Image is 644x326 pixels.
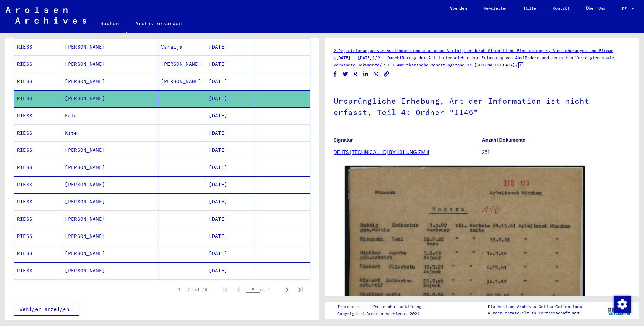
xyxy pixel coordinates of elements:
[352,70,359,78] button: Share on Xing
[62,56,110,73] mat-cell: [PERSON_NAME]
[334,137,353,143] b: Signatur
[614,296,631,313] img: Zustimmung ändern
[334,48,613,60] a: 2 Registrierungen von Ausländern und deutschen Verfolgten durch öffentliche Einrichtungen, Versic...
[606,301,632,318] img: yv_logo.png
[337,311,430,317] p: Copyright © Arolsen Archives, 2021
[337,303,365,311] a: Impressum
[127,15,190,32] a: Archiv erkunden
[206,159,254,176] mat-cell: [DATE]
[62,211,110,228] mat-cell: [PERSON_NAME]
[482,137,525,143] b: Anzahl Dokumente
[482,149,630,156] p: 261
[62,228,110,245] mat-cell: [PERSON_NAME]
[20,306,69,312] span: Weniger anzeigen
[334,55,614,67] a: 2.1 Durchführung der Alliiertenbefehle zur Erfassung von Ausländern und deutschen Verfolgten sowi...
[206,56,254,73] mat-cell: [DATE]
[62,39,110,55] mat-cell: [PERSON_NAME]
[342,70,349,78] button: Share on Twitter
[14,90,62,107] mat-cell: RIESS
[206,245,254,262] mat-cell: [DATE]
[62,176,110,193] mat-cell: [PERSON_NAME]
[246,286,280,293] div: of 2
[62,90,110,107] mat-cell: [PERSON_NAME]
[294,283,308,296] button: Last page
[206,176,254,193] mat-cell: [DATE]
[206,90,254,107] mat-cell: [DATE]
[14,107,62,124] mat-cell: RIESS
[488,310,582,316] p: wurden entwickelt in Partnerschaft mit
[62,73,110,90] mat-cell: [PERSON_NAME]
[14,142,62,159] mat-cell: RIESS
[14,39,62,55] mat-cell: RIESS
[488,304,582,310] p: Die Arolsen Archives Online-Collections
[14,303,79,316] button: Weniger anzeigen
[14,211,62,228] mat-cell: RIESS
[375,54,378,61] span: /
[334,149,429,155] a: DE ITS [TECHNICAL_ID] BY 101 UNG ZM 4
[206,193,254,210] mat-cell: [DATE]
[337,303,430,311] div: |
[232,283,246,296] button: Previous page
[62,107,110,124] mat-cell: Käte
[206,125,254,141] mat-cell: [DATE]
[372,70,380,78] button: Share on WhatsApp
[6,7,86,24] img: Arolsen_neg.svg
[62,142,110,159] mat-cell: [PERSON_NAME]
[158,39,206,55] mat-cell: Varalja
[62,193,110,210] mat-cell: [PERSON_NAME]
[62,245,110,262] mat-cell: [PERSON_NAME]
[382,62,515,67] a: 2.1.1 Amerikanische Besatzungszone in [GEOGRAPHIC_DATA]
[218,283,232,296] button: First page
[206,39,254,55] mat-cell: [DATE]
[206,262,254,279] mat-cell: [DATE]
[158,73,206,90] mat-cell: [PERSON_NAME]
[383,70,390,78] button: Copy link
[62,159,110,176] mat-cell: [PERSON_NAME]
[14,125,62,141] mat-cell: RIESS
[368,303,430,311] a: Datenschutzerklärung
[206,142,254,159] mat-cell: [DATE]
[206,211,254,228] mat-cell: [DATE]
[14,245,62,262] mat-cell: RIESS
[206,107,254,124] mat-cell: [DATE]
[178,286,207,293] div: 1 – 25 of 46
[62,262,110,279] mat-cell: [PERSON_NAME]
[362,70,369,78] button: Share on LinkedIn
[622,6,630,11] span: DE
[379,62,382,68] span: /
[14,73,62,90] mat-cell: RIESS
[14,262,62,279] mat-cell: RIESS
[334,85,631,127] h1: Ursprüngliche Erhebung, Art der Information ist nicht erfasst, Teil 4: Ordner "1145"
[14,56,62,73] mat-cell: RIESS
[14,159,62,176] mat-cell: RIESS
[280,283,294,296] button: Next page
[206,73,254,90] mat-cell: [DATE]
[14,176,62,193] mat-cell: RIESS
[206,228,254,245] mat-cell: [DATE]
[92,15,127,33] a: Suchen
[331,70,339,78] button: Share on Facebook
[14,193,62,210] mat-cell: RIESS
[515,62,518,68] span: /
[62,125,110,141] mat-cell: Käte
[14,228,62,245] mat-cell: RIESS
[158,56,206,73] mat-cell: [PERSON_NAME]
